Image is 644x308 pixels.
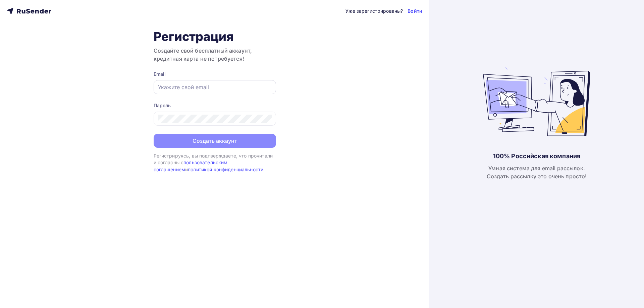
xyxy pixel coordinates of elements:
div: 100% Российская компания [493,152,580,160]
a: политикой конфиденциальности [188,167,263,172]
a: пользовательским соглашением [154,160,228,172]
div: Умная система для email рассылок. Создать рассылку это очень просто! [487,164,587,180]
button: Создать аккаунт [154,134,276,148]
div: Регистрируясь, вы подтверждаете, что прочитали и согласны с и . [154,152,276,173]
div: Пароль [154,102,276,109]
a: Войти [408,8,422,14]
h3: Создайте свой бесплатный аккаунт, кредитная карта не потребуется! [154,47,276,63]
div: Email [154,71,276,77]
h1: Регистрация [154,29,276,44]
div: Уже зарегистрированы? [345,8,403,14]
input: Укажите свой email [158,83,272,91]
